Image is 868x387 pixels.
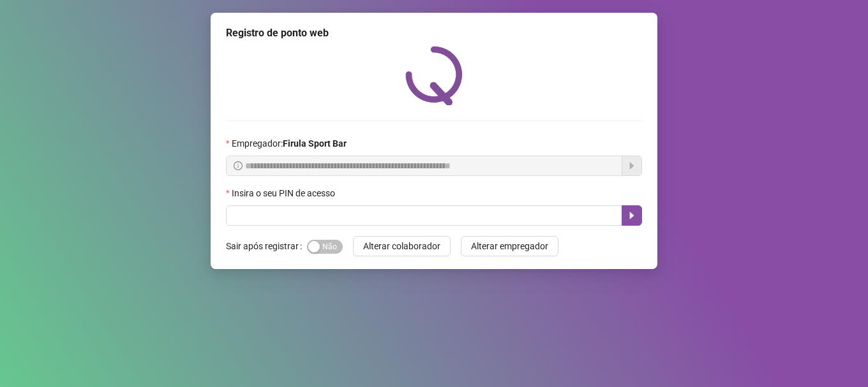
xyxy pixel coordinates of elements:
[232,136,347,150] span: Empregador :
[363,239,440,253] span: Alterar colaborador
[405,46,463,105] img: QRPoint
[461,236,558,256] button: Alterar empregador
[234,161,243,170] span: info-circle
[226,26,642,41] div: Registro de ponto web
[353,236,451,256] button: Alterar colaborador
[627,210,637,221] span: caret-right
[283,138,347,149] strong: Firula Sport Bar
[226,236,307,256] label: Sair após registrar
[226,186,343,200] label: Insira o seu PIN de acesso
[471,239,548,253] span: Alterar empregador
